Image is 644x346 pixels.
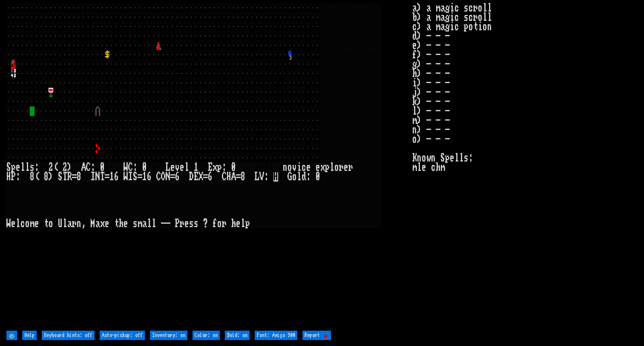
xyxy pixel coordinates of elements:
[67,172,72,182] div: R
[49,219,53,228] div: o
[16,163,20,172] div: e
[67,219,72,228] div: a
[283,163,287,172] div: n
[133,163,138,172] div: :
[255,172,259,182] div: L
[30,219,34,228] div: m
[217,163,222,172] div: p
[175,172,180,182] div: 6
[34,172,39,182] div: (
[198,172,203,182] div: X
[77,172,81,182] div: 8
[213,219,217,228] div: f
[95,172,100,182] div: N
[330,163,334,172] div: l
[20,219,25,228] div: c
[124,163,128,172] div: W
[138,219,142,228] div: m
[30,163,34,172] div: s
[11,219,16,228] div: e
[81,219,86,228] div: ,
[142,219,147,228] div: a
[81,163,86,172] div: A
[236,172,241,182] div: =
[100,163,105,172] div: 0
[22,331,37,340] input: Help
[100,331,145,340] input: Auto-pickup: off
[166,163,170,172] div: L
[16,219,20,228] div: l
[208,163,213,172] div: E
[193,331,220,340] input: Color: on
[100,172,105,182] div: T
[217,219,222,228] div: o
[231,163,236,172] div: 0
[34,219,39,228] div: e
[63,172,67,182] div: T
[297,163,302,172] div: i
[344,163,348,172] div: e
[95,219,100,228] div: a
[412,3,638,329] stats: a) a magic scroll b) a magic scroll c) a magic potion d) - - - e) - - - f) - - - g) - - - h) - - ...
[128,172,133,182] div: I
[306,172,311,182] div: :
[138,172,142,182] div: =
[6,172,11,182] div: H
[16,172,20,182] div: :
[152,219,156,228] div: l
[306,163,311,172] div: e
[184,163,189,172] div: l
[142,172,147,182] div: 1
[225,331,250,340] input: Bold: on
[302,163,306,172] div: c
[320,163,325,172] div: x
[44,219,49,228] div: t
[180,163,184,172] div: e
[194,172,198,182] div: E
[161,172,166,182] div: O
[189,172,194,182] div: D
[189,219,194,228] div: s
[255,331,297,340] input: Font: Amiga 500
[133,172,138,182] div: S
[302,331,331,340] input: Report 🐞
[133,219,138,228] div: s
[236,219,241,228] div: e
[184,219,189,228] div: e
[166,172,170,182] div: N
[166,219,170,228] div: -
[142,163,147,172] div: 0
[203,172,208,182] div: =
[114,219,119,228] div: t
[105,172,109,182] div: =
[25,163,30,172] div: l
[180,219,184,228] div: r
[124,172,128,182] div: W
[63,219,67,228] div: l
[222,219,227,228] div: r
[194,163,198,172] div: 1
[124,219,128,228] div: e
[259,172,264,182] div: V
[292,172,297,182] div: o
[63,163,67,172] div: 2
[109,172,114,182] div: 1
[100,219,105,228] div: x
[222,163,227,172] div: :
[49,172,53,182] div: )
[53,163,58,172] div: (
[231,219,236,228] div: h
[194,219,198,228] div: s
[316,172,320,182] div: 0
[42,331,95,340] input: Keyboard hints: off
[170,172,175,182] div: =
[245,219,250,228] div: p
[292,163,297,172] div: v
[30,172,34,182] div: 8
[297,172,302,182] div: l
[44,172,49,182] div: 8
[334,163,339,172] div: o
[86,163,91,172] div: C
[6,331,17,340] input: ⚙️
[348,163,353,172] div: r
